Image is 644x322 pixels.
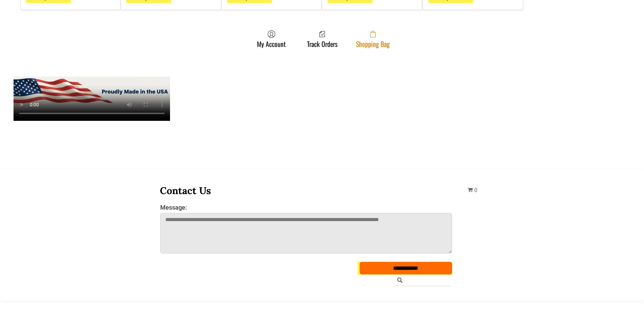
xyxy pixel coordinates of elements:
a: Track Orders [304,30,341,48]
span: 0 [474,187,477,193]
h3: Contact Us [160,184,453,197]
a: Shopping Bag [353,30,393,48]
label: Message: [160,204,452,211]
a: My Account [254,30,289,48]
